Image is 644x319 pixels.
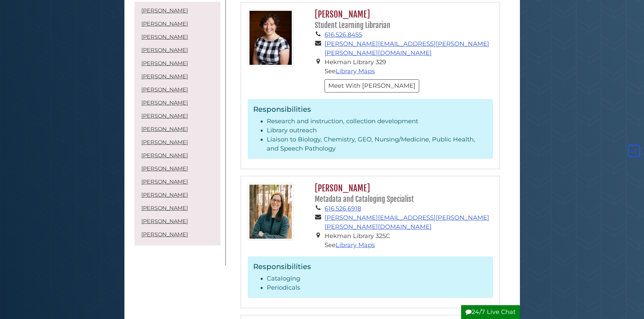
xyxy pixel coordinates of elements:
a: Back to Top [626,147,642,155]
li: Research and instruction, collection development [267,117,487,126]
a: [PERSON_NAME][EMAIL_ADDRESS][PERSON_NAME][PERSON_NAME][DOMAIN_NAME] [325,214,489,231]
li: Periodicals [267,283,487,292]
a: [PERSON_NAME][EMAIL_ADDRESS][PERSON_NAME][PERSON_NAME][DOMAIN_NAME] [325,40,489,57]
a: [PERSON_NAME] [141,47,188,53]
h2: [PERSON_NAME] [311,183,493,204]
a: [PERSON_NAME] [141,113,188,119]
a: [PERSON_NAME] [141,34,188,40]
a: [PERSON_NAME] [141,192,188,198]
a: [PERSON_NAME] [141,152,188,159]
a: [PERSON_NAME] [141,60,188,67]
a: [PERSON_NAME] [141,73,188,80]
a: [PERSON_NAME] [141,86,188,93]
a: [PERSON_NAME] [141,126,188,132]
a: [PERSON_NAME] [141,165,188,172]
a: 616.526.6918 [325,205,361,212]
li: Hekman Library 329 [325,58,493,67]
h3: Responsibilities [253,105,487,113]
a: 616.526.8455 [325,31,362,38]
img: Rachel_Rayburn_125x160.jpg [248,183,293,240]
li: Library outreach [267,126,487,135]
a: [PERSON_NAME] [141,7,188,14]
li: Liaison to Biology, Chemistry, GEO, Nursing/Medicine, Public Health, and Speech Pathology [267,135,487,153]
li: Cataloging [267,274,487,283]
small: Student Learning Librarian [315,21,390,30]
img: Amanda_Matthysse_125x160.jpg [248,9,293,67]
button: 24/7 Live Chat [461,305,520,319]
li: Hekman Library 325C See [325,232,493,250]
button: Meet With [PERSON_NAME] [325,79,419,92]
a: [PERSON_NAME] [141,205,188,211]
a: [PERSON_NAME] [141,100,188,106]
a: Library Maps [336,68,375,75]
a: [PERSON_NAME] [141,179,188,185]
a: Library Maps [336,241,375,249]
h3: Responsibilities [253,262,487,271]
h2: [PERSON_NAME] [311,9,493,30]
small: Metadata and Cataloging Specialist [315,195,414,204]
a: [PERSON_NAME] [141,231,188,238]
li: See [325,67,493,76]
a: [PERSON_NAME] [141,139,188,145]
a: [PERSON_NAME] [141,21,188,27]
a: [PERSON_NAME] [141,218,188,224]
